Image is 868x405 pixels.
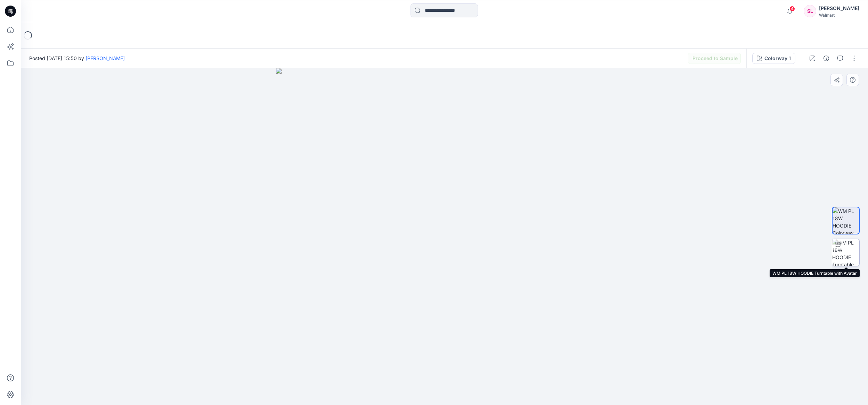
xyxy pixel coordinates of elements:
a: [PERSON_NAME] [86,55,125,61]
span: 4 [789,6,795,11]
img: WM PL 18W HOODIE Turntable with Avatar [832,239,859,266]
button: Colorway 1 [752,53,795,64]
div: SL [804,5,816,17]
div: [PERSON_NAME] [819,4,859,13]
div: Colorway 1 [764,55,791,62]
img: WM PL 18W HOODIE Colorway wo Avatar [833,207,859,234]
div: Walmart [819,13,859,18]
button: Details [821,53,832,64]
img: eyJhbGciOiJIUzI1NiIsImtpZCI6IjAiLCJzbHQiOiJzZXMiLCJ0eXAiOiJKV1QifQ.eyJkYXRhIjp7InR5cGUiOiJzdG9yYW... [276,68,613,405]
span: Posted [DATE] 15:50 by [29,55,125,62]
